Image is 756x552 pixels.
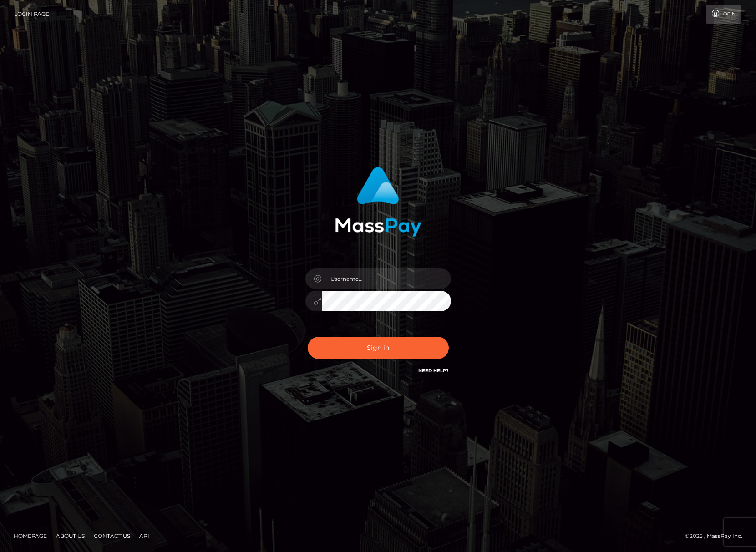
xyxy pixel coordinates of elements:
a: Contact Us [90,529,134,543]
a: Homepage [10,529,51,543]
a: About Us [52,529,88,543]
a: API [136,529,153,543]
button: Sign in [308,337,449,359]
input: Username... [322,268,451,289]
a: Login [706,5,741,24]
div: © 2025 , MassPay Inc. [685,531,749,541]
a: Login Page [14,5,49,24]
img: MassPay Login [335,167,421,237]
a: Need Help? [418,368,449,374]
